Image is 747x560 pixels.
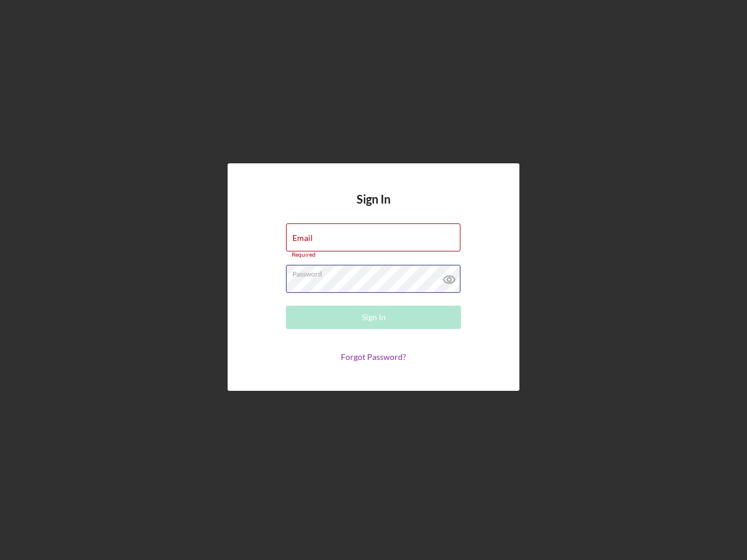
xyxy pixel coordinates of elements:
a: Forgot Password? [341,352,406,362]
div: Required [286,251,461,258]
label: Email [292,233,313,243]
div: Sign In [362,306,386,329]
label: Password [292,265,460,278]
h4: Sign In [357,192,390,223]
button: Sign In [286,306,461,329]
